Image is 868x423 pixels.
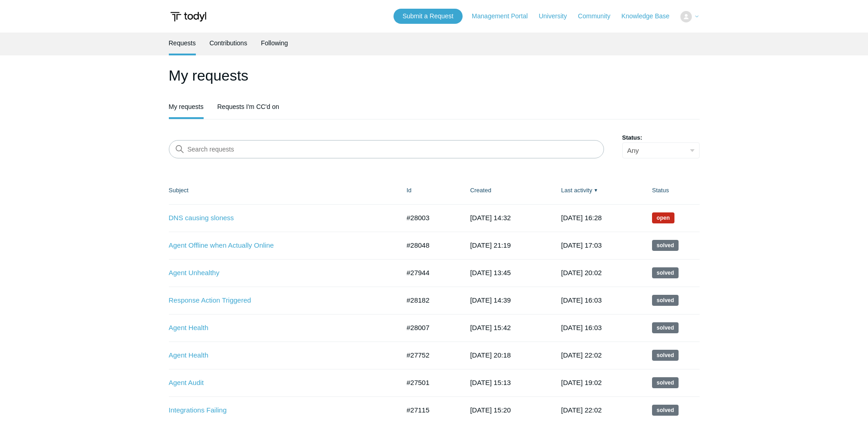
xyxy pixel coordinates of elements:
td: #27501 [398,369,461,396]
a: University [539,11,576,21]
span: This request has been solved [652,322,679,333]
a: Following [261,33,288,54]
time: 2025-09-05T13:45:44+00:00 [470,269,511,277]
span: ▼ [593,187,598,194]
time: 2025-09-03T22:02:15+00:00 [561,406,602,414]
span: This request has been solved [652,240,679,251]
span: This request has been solved [652,405,679,416]
a: Agent Health [169,323,386,333]
span: This request has been solved [652,267,679,278]
td: #27752 [398,342,461,369]
time: 2025-09-09T15:42:22+00:00 [470,324,511,331]
th: Id [398,177,461,204]
time: 2025-09-19T17:03:05+00:00 [561,241,602,249]
time: 2025-09-18T16:03:10+00:00 [561,324,602,331]
th: Status [643,177,699,204]
th: Subject [169,177,398,204]
time: 2025-09-17T14:39:26+00:00 [470,296,511,304]
td: #27944 [398,259,461,287]
a: My requests [169,96,204,117]
a: Community [578,11,620,21]
a: Submit a Request [394,9,463,24]
time: 2025-09-18T20:02:35+00:00 [561,269,602,277]
span: We are working on a response for you [652,212,674,223]
a: DNS causing sloness [169,213,386,223]
a: Agent Offline when Actually Online [169,240,386,251]
label: Status: [622,133,700,142]
a: Agent Unhealthy [169,268,386,278]
a: Contributions [210,33,248,54]
img: Todyl Support Center Help Center home page [169,8,208,25]
time: 2025-09-25T16:28:22+00:00 [561,214,602,222]
a: Requests [169,33,196,54]
a: Requests I'm CC'd on [217,96,279,117]
a: Management Portal [472,11,537,21]
input: Search requests [169,140,604,158]
td: #28048 [398,232,461,259]
td: #28007 [398,314,461,342]
a: Agent Audit [169,378,386,388]
a: Created [470,187,491,194]
a: Agent Health [169,350,386,361]
a: Response Action Triggered [169,295,386,306]
time: 2025-08-07T15:20:47+00:00 [470,406,511,414]
td: #28003 [398,204,461,232]
h1: My requests [169,65,700,87]
time: 2025-09-10T21:19:53+00:00 [470,241,511,249]
time: 2025-08-18T15:13:31+00:00 [470,379,511,386]
span: This request has been solved [652,295,679,306]
td: #28182 [398,287,461,314]
time: 2025-09-09T14:32:52+00:00 [470,214,511,222]
span: This request has been solved [652,350,679,361]
time: 2025-09-18T16:03:10+00:00 [561,296,602,304]
time: 2025-09-17T22:02:18+00:00 [561,351,602,359]
span: This request has been solved [652,377,679,388]
a: Knowledge Base [621,11,679,21]
time: 2025-09-10T19:02:51+00:00 [561,379,602,386]
a: Integrations Failing [169,405,386,416]
time: 2025-08-28T20:18:37+00:00 [470,351,511,359]
a: Last activity▼ [561,187,592,194]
